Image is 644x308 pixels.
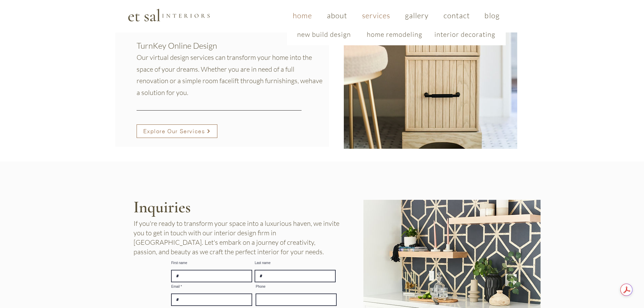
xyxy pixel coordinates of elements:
[143,128,205,135] span: Explore Our Services
[187,88,188,97] span: .
[321,7,353,23] a: about
[327,11,348,20] span: about
[405,11,429,20] span: gallery
[361,27,428,42] a: home remodeling
[127,8,210,22] img: Et Sal Logo
[431,27,499,42] a: interior decorating
[171,261,252,265] label: First name
[367,30,422,39] span: home remodeling
[479,7,506,23] a: blog
[399,7,435,23] a: gallery
[137,53,312,85] span: Our virtual design services can transform your home into the space of your dreams. Whether you ar...
[434,30,495,39] span: interior decorating
[287,7,318,23] a: home
[290,27,358,42] a: new build design
[484,11,499,20] span: blog
[134,197,191,217] span: Inquiries
[356,7,396,23] a: services
[437,7,476,23] a: contact
[444,11,470,20] span: contact
[287,23,506,45] div: services
[293,11,312,20] span: home
[255,261,336,265] label: Last name
[134,219,339,256] span: If you're ready to transform your space into a luxurious haven, we invite you to get in touch wit...
[137,124,217,138] a: Explore Our Services
[287,7,506,23] nav: Site
[297,30,351,39] span: new build design
[171,285,252,288] label: Email
[362,11,390,20] span: services
[256,285,337,288] label: Phone
[137,40,326,52] h6: TurnKey Online Design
